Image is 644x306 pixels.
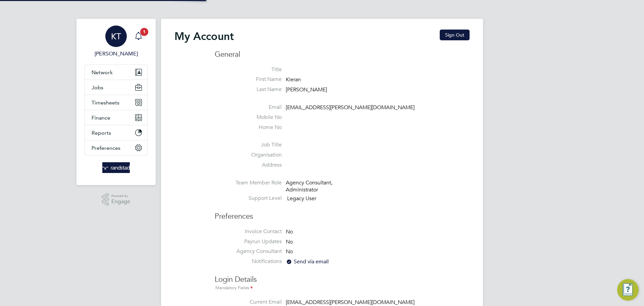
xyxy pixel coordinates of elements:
[287,195,316,202] span: Legacy User
[85,110,147,125] button: Finance
[85,50,148,58] span: Kieran Trotter
[215,141,282,148] label: Job Title
[85,125,147,140] button: Reports
[215,66,282,73] label: Title
[111,199,130,205] span: Engage
[174,30,234,43] h2: My Account
[92,99,119,106] span: Timesheets
[85,162,148,173] a: Go to home page
[286,228,293,235] span: No
[85,80,147,95] button: Jobs
[215,104,282,111] label: Email
[215,114,282,121] label: Mobile No
[92,84,103,91] span: Jobs
[286,77,301,83] span: Kieran
[102,193,130,206] a: Powered byEngage
[215,299,282,306] label: Current Email
[85,65,147,80] button: Network
[286,258,329,265] span: Send via email
[92,145,120,151] span: Preferences
[102,162,130,173] img: randstad-logo-retina.png
[85,140,147,155] button: Preferences
[215,285,470,292] div: Mandatory Fields
[440,30,470,40] button: Sign Out
[617,279,639,301] button: Engage Resource Center
[132,26,145,47] a: 1
[215,195,282,202] label: Support Level
[215,76,282,83] label: First Name
[85,26,148,58] a: KT[PERSON_NAME]
[215,50,470,59] h3: General
[215,124,282,131] label: Home No
[286,86,327,93] span: [PERSON_NAME]
[215,268,470,292] h3: Login Details
[215,151,282,159] label: Organisation
[215,162,282,169] label: Address
[92,130,111,136] span: Reports
[85,95,147,110] button: Timesheets
[286,238,293,245] span: No
[286,299,415,306] span: [EMAIL_ADDRESS][PERSON_NAME][DOMAIN_NAME]
[215,179,282,186] label: Team Member Role
[215,248,282,255] label: Agency Consultant
[215,258,282,265] label: Notifications
[215,205,470,221] h3: Preferences
[92,115,110,121] span: Finance
[215,86,282,93] label: Last Name
[92,69,113,76] span: Network
[286,249,293,255] span: No
[215,228,282,235] label: Invoice Contact
[111,193,130,199] span: Powered by
[140,28,148,36] span: 1
[215,238,282,245] label: Payrun Updates
[286,179,350,193] div: Agency Consultant, Administrator
[286,104,415,111] span: [EMAIL_ADDRESS][PERSON_NAME][DOMAIN_NAME]
[111,32,121,41] span: KT
[76,19,156,185] nav: Main navigation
